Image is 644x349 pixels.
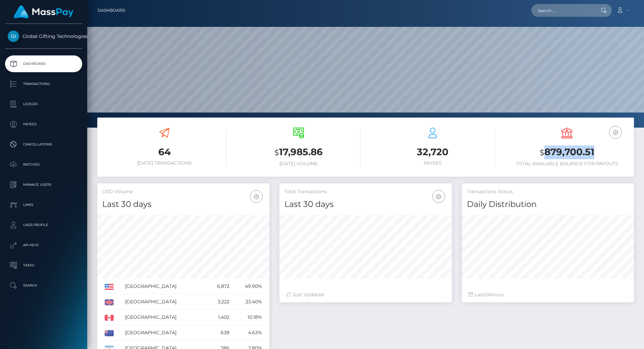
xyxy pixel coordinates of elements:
[505,161,629,167] h6: Total Available Balance for Payouts
[105,284,114,290] img: US.png
[105,299,114,305] img: GB.png
[5,76,82,92] a: Transactions
[467,199,629,210] h4: Daily Distribution
[284,199,446,210] h4: Last 30 days
[5,257,82,274] a: Taxes
[102,188,264,195] h5: USD Volume
[8,31,19,42] img: Global Gifting Technologies Inc
[5,237,82,254] a: API Keys
[5,55,82,72] a: Dashboard
[371,145,495,159] h3: 32,720
[540,148,544,157] small: $
[8,59,79,69] p: Dashboard
[206,279,232,294] td: 6,872
[531,4,594,17] input: Search...
[206,325,232,341] td: 638
[232,325,264,341] td: 4.63%
[467,188,629,195] h5: Transactions Status
[8,119,79,129] p: Payees
[5,136,82,153] a: Cancellations
[206,310,232,325] td: 1,402
[5,197,82,213] a: Links
[284,188,446,195] h5: Total Transactions
[105,330,114,336] img: AU.png
[8,200,79,210] p: Links
[236,161,361,167] h6: [DATE] Volume
[286,291,445,298] div: Just Updated
[5,176,82,193] a: Manage Users
[8,79,79,89] p: Transactions
[5,96,82,113] a: Ledger
[98,3,125,17] a: Dashboard
[105,315,114,321] img: CA.png
[123,279,206,294] td: [GEOGRAPHIC_DATA]
[274,148,279,157] small: $
[232,310,264,325] td: 10.18%
[8,220,79,230] p: User Profile
[14,5,73,18] img: MassPay Logo
[8,139,79,149] p: Cancellations
[123,325,206,341] td: [GEOGRAPHIC_DATA]
[8,99,79,109] p: Ledger
[8,240,79,250] p: API Keys
[5,217,82,233] a: User Profile
[485,292,490,298] span: 24
[5,116,82,133] a: Payees
[5,33,82,39] span: Global Gifting Technologies Inc
[123,310,206,325] td: [GEOGRAPHIC_DATA]
[8,260,79,270] p: Taxes
[5,156,82,173] a: Batches
[236,145,361,159] h3: 17,985.86
[102,145,226,159] h3: 64
[102,160,226,166] h6: [DATE] Transactions
[232,294,264,310] td: 23.40%
[102,199,264,210] h4: Last 30 days
[8,160,79,170] p: Batches
[8,280,79,291] p: Search
[469,291,627,298] div: Last hours
[8,180,79,190] p: Manage Users
[206,294,232,310] td: 3,222
[123,294,206,310] td: [GEOGRAPHIC_DATA]
[232,279,264,294] td: 49.90%
[5,277,82,294] a: Search
[505,145,629,159] h3: 879,700.51
[371,160,495,166] h6: Payees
